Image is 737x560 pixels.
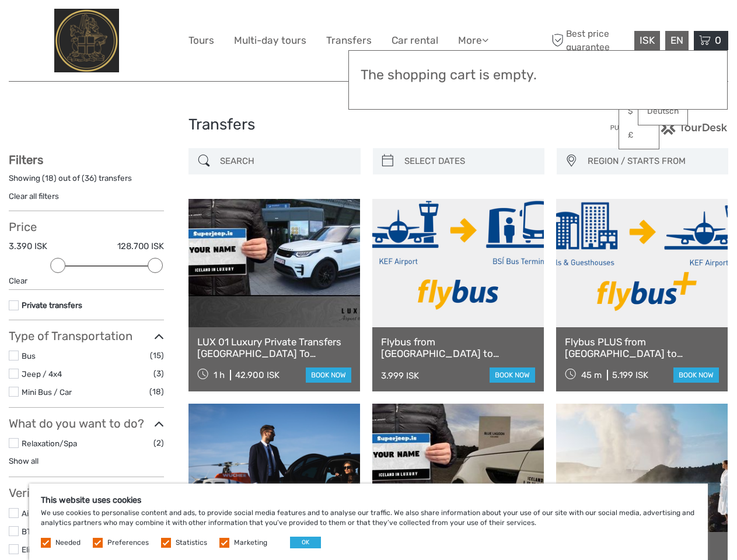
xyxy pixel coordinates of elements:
[153,436,164,450] span: (2)
[54,9,119,72] img: City Center Hotel
[117,240,164,253] label: 128.700 ISK
[197,336,351,360] a: LUX 01 Luxury Private Transfers [GEOGRAPHIC_DATA] To [GEOGRAPHIC_DATA]
[290,537,321,548] button: OK
[9,240,47,253] label: 3.390 ISK
[176,538,207,548] label: Statistics
[234,538,267,548] label: Marketing
[581,370,602,380] span: 45 m
[188,116,549,134] h1: Transfers
[9,220,164,234] h3: Price
[134,18,148,32] button: Open LiveChat chat widget
[9,191,59,201] a: Clear all filters
[22,509,70,518] a: Airport Direct
[381,370,419,381] div: 3.999 ISK
[22,300,82,310] a: Private transfers
[215,151,354,171] input: SEARCH
[41,495,696,505] h5: This website uses cookies
[9,275,164,286] div: Clear
[16,20,132,30] p: We're away right now. Please check back later!
[22,439,77,448] a: Relaxation/Spa
[9,173,164,191] div: Showing ( ) out of ( ) transfers
[490,367,535,383] a: book now
[85,173,94,184] label: 36
[458,32,488,49] a: More
[150,349,164,362] span: (15)
[22,527,55,536] a: BT Travel
[549,27,631,53] span: Best price guarantee
[234,32,306,49] a: Multi-day tours
[673,367,719,383] a: book now
[638,101,687,122] a: Deutsch
[9,416,164,430] h3: What do you want to do?
[665,31,689,50] div: EN
[582,152,722,171] button: REGION / STARTS FROM
[400,151,539,171] input: SELECT DATES
[235,370,280,380] div: 42.900 ISK
[381,336,535,360] a: Flybus from [GEOGRAPHIC_DATA] to [GEOGRAPHIC_DATA] BSÍ
[326,32,372,49] a: Transfers
[9,153,43,167] strong: Filters
[9,329,164,343] h3: Type of Transportation
[619,125,659,146] a: £
[610,120,728,135] img: PurchaseViaTourDesk.png
[306,367,351,383] a: book now
[361,67,715,83] h3: The shopping cart is empty.
[107,538,149,548] label: Preferences
[55,538,81,548] label: Needed
[612,370,648,380] div: 5.199 ISK
[619,101,659,122] a: $
[9,486,164,500] h3: Verified Operators
[22,369,62,379] a: Jeep / 4x4
[713,34,723,46] span: 0
[45,173,54,184] label: 18
[22,545,78,554] a: Elite-Chauffeur
[214,370,225,380] span: 1 h
[565,336,719,360] a: Flybus PLUS from [GEOGRAPHIC_DATA] to [GEOGRAPHIC_DATA]
[149,385,164,398] span: (18)
[22,387,72,397] a: Mini Bus / Car
[22,351,36,360] a: Bus
[392,32,438,49] a: Car rental
[29,484,708,560] div: We use cookies to personalise content and ads, to provide social media features and to analyse ou...
[188,32,214,49] a: Tours
[640,34,655,46] span: ISK
[9,456,39,466] a: Show all
[153,367,164,380] span: (3)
